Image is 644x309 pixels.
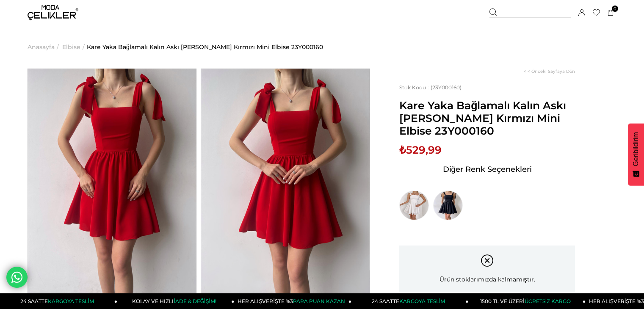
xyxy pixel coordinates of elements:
span: ÜCRETSİZ KARGO [525,298,571,304]
a: < < Önceki Sayfaya Dön [524,69,575,74]
img: logo [28,5,78,20]
span: Geribildirim [632,132,640,166]
span: KARGOYA TESLİM [48,298,94,304]
a: Kare Yaka Bağlamalı Kalın Askı [PERSON_NAME] Kırmızı Mini Elbise 23Y000160 [87,25,323,69]
img: Kare Yaka Bağlamalı Kalın Askı Margo Kadın Beyaz Mini Elbise 23Y000160 [399,190,429,220]
a: Elbise [62,25,80,69]
span: İADE & DEĞİŞİM! [174,298,216,304]
span: Kare Yaka Bağlamalı Kalın Askı [PERSON_NAME] Kırmızı Mini Elbise 23Y000160 [399,99,575,137]
span: PARA PUAN KAZAN [293,298,345,304]
button: Geribildirim - Show survey [628,124,644,186]
a: HER ALIŞVERİŞTE %3PARA PUAN KAZAN [235,293,352,309]
span: 0 [612,6,618,12]
li: > [62,25,87,69]
li: > [28,25,61,69]
img: Kare Yaka Bağlamalı Kalın Askı Margo Kadın Kırmızı Mini Elbise 23Y000160 [28,69,196,294]
a: Anasayfa [28,25,55,69]
img: Kare Yaka Bağlamalı Kalın Askı Margo Kadın Siyah Mini Elbise 23Y000160 [433,190,463,220]
a: 0 [608,10,614,16]
a: 24 SAATTEKARGOYA TESLİM [351,293,469,309]
img: Kare Yaka Bağlamalı Kalın Askı Margo Kadın Kırmızı Mini Elbise 23Y000160 [201,69,370,294]
a: KOLAY VE HIZLIİADE & DEĞİŞİM! [117,293,235,309]
span: Diğer Renk Seçenekleri [443,163,532,176]
span: Stok Kodu [399,84,431,91]
a: 24 SAATTEKARGOYA TESLİM [0,293,118,309]
span: KARGOYA TESLİM [399,298,445,304]
a: 1500 TL VE ÜZERİÜCRETSİZ KARGO [469,293,586,309]
span: (23Y000160) [399,84,462,91]
div: Ürün stoklarımızda kalmamıştır. [399,246,575,292]
span: ₺529,99 [399,143,442,156]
